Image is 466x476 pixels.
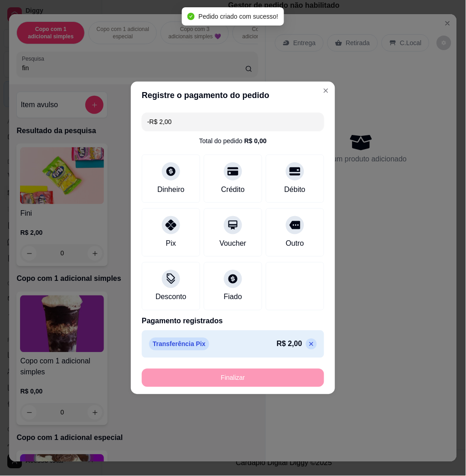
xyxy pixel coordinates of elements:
div: Desconto [155,292,186,303]
input: Ex.: hambúrguer de cordeiro [147,113,319,131]
header: Registre o pagamento do pedido [131,82,335,109]
span: Pedido criado com sucesso! [198,13,278,20]
div: Voucher [220,238,247,249]
div: Fiado [224,292,242,303]
div: Débito [285,184,305,195]
div: Total do pedido [199,136,267,145]
button: Close [319,83,333,98]
div: R$ 0,00 [244,136,267,145]
p: Transferência Pix [149,338,209,351]
div: Outro [286,238,304,249]
span: check-circle [187,13,195,20]
div: Pix [166,238,176,249]
div: Dinheiro [157,184,185,195]
div: Crédito [221,184,245,195]
p: R$ 2,00 [277,339,302,350]
p: Pagamento registrados [142,316,324,327]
